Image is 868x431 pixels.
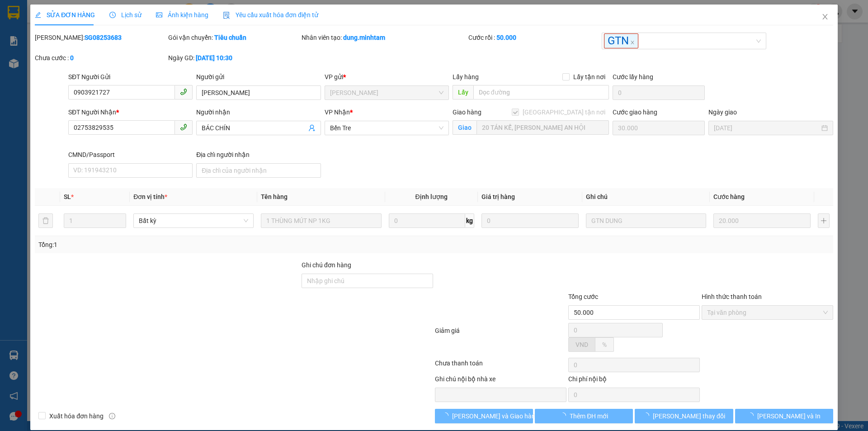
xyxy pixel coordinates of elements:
span: info-circle [109,413,115,419]
span: Giao [453,120,476,135]
span: % [602,341,607,348]
input: Dọc đường [473,85,609,99]
span: Đơn vị tính [133,193,167,200]
label: Cước giao hàng [613,109,657,116]
div: Người gửi [196,72,321,82]
th: Ghi chú [582,188,710,206]
b: 0 [70,54,74,62]
span: Hồ Chí Minh [330,86,443,99]
span: ORLAR [GEOGRAPHIC_DATA]- [3,40,100,54]
span: Lấy [453,85,473,99]
input: Cước giao hàng [613,121,705,135]
button: delete [38,213,53,228]
b: Tiêu chuẩn [214,34,246,41]
span: GTN [604,33,638,48]
div: Nhân viên tạo: [302,33,467,43]
span: Bến Tre [330,121,443,135]
div: Chưa cước : [35,53,166,63]
button: [PERSON_NAME] và Giao hàng [435,409,533,423]
span: 09:52:02 [DATE] [41,55,86,62]
span: N.nhận: [3,63,92,70]
span: [GEOGRAPHIC_DATA] tận nơi [519,107,609,117]
input: Ghi chú đơn hàng [302,274,433,288]
div: Địa chỉ người nhận [196,150,321,160]
span: 02752211668 [52,63,92,70]
label: Ngày giao [708,109,737,116]
span: 13:51- [3,4,76,11]
button: [PERSON_NAME] thay đổi [635,409,733,423]
div: Chưa thanh toán [434,358,567,374]
span: Thêm ĐH mới [570,411,608,421]
span: N.gửi: [3,40,100,54]
span: SG08253665 [53,20,104,30]
span: Ngày/ giờ gửi: [3,55,39,62]
input: Cước lấy hàng [613,85,705,100]
b: SG08253683 [85,34,122,41]
span: SL [64,193,71,200]
span: AMAZON - [24,63,52,70]
label: Hình thức thanh toán [702,293,762,300]
span: Tên hàng [261,193,288,200]
div: Chi phí nội bộ [568,374,700,388]
span: phone [180,88,187,95]
span: clock-circle [109,12,116,18]
span: [PERSON_NAME] thay đổi [653,411,725,421]
div: Ghi chú nội bộ nhà xe [435,374,566,388]
span: Ảnh kiện hàng [156,11,208,19]
div: VP gửi [325,72,449,82]
span: Lấy tận nơi [570,72,609,82]
span: [PERSON_NAME] và In [757,411,821,421]
button: Close [812,5,838,30]
span: Giao hàng [453,109,481,116]
div: CMND/Passport [68,150,193,160]
div: SĐT Người Nhận [68,107,193,117]
b: [DATE] 10:30 [196,54,232,62]
span: [DATE]- [19,4,76,11]
input: Giao tận nơi [476,120,609,135]
div: Người nhận [196,107,321,117]
div: Ngày GD: [168,53,300,63]
span: edit [35,12,41,18]
strong: PHIẾU TRẢ HÀNG [44,12,92,19]
div: [PERSON_NAME]: [35,33,166,43]
span: loading [560,412,570,419]
span: VND [576,341,588,348]
input: Ghi Chú [586,213,706,228]
input: Địa chỉ của người nhận [196,163,321,178]
b: 50.000 [496,34,516,41]
span: Cước hàng [713,193,745,200]
span: close [630,40,635,45]
span: VP Nhận [325,109,350,116]
span: SỬA ĐƠN HÀNG [35,11,95,19]
span: Lịch sử [109,11,142,19]
div: Tổng: 1 [38,240,335,250]
div: SĐT Người Gửi [68,72,193,82]
span: Tổng cước [568,293,598,300]
span: close [821,13,829,20]
span: [PERSON_NAME] [39,5,76,11]
button: plus [818,213,830,228]
span: phone [180,123,187,131]
button: Thêm ĐH mới [535,409,633,423]
span: picture [156,12,162,18]
span: Yêu cầu xuất hóa đơn điện tử [223,11,318,19]
span: Xuất hóa đơn hàng [46,411,107,421]
input: 0 [481,213,579,228]
span: loading [747,412,757,419]
div: Cước rồi : [468,33,600,43]
input: 0 [713,213,811,228]
span: user-add [308,124,316,132]
strong: MĐH: [32,20,104,30]
span: [PERSON_NAME] và Giao hàng [452,411,539,421]
label: Cước lấy hàng [613,73,653,81]
b: dung.minhtam [343,34,385,41]
div: Giảm giá [434,326,567,356]
span: 0909064399 [64,47,100,54]
div: Gói vận chuyển: [168,33,300,43]
img: icon [223,12,230,19]
span: Giá trị hàng [481,193,515,200]
span: Tại văn phòng [707,306,828,319]
button: [PERSON_NAME] và In [735,409,833,423]
span: Lấy hàng [453,73,479,81]
label: Ghi chú đơn hàng [302,261,351,269]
